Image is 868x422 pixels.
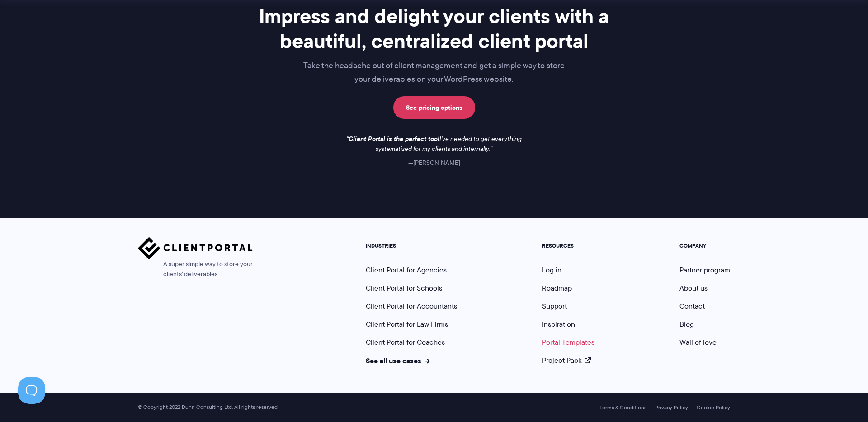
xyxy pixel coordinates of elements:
a: Project Pack [542,355,591,366]
a: Client Portal for Schools [366,283,442,293]
a: Client Portal for Accountants [366,301,457,311]
a: Support [542,301,567,311]
a: Client Portal for Coaches [366,337,445,347]
a: Portal Templates [542,337,594,347]
a: See all use cases [366,355,430,366]
a: Privacy Policy [655,404,688,411]
a: Partner program [679,265,730,275]
span: A super simple way to store your clients' deliverables [138,259,253,279]
a: Roadmap [542,283,572,293]
strong: Client Portal is the perfect tool [349,134,439,144]
span: © Copyright 2022 Dunn Consulting Ltd. All rights reserved. [133,404,283,411]
a: Terms & Conditions [599,404,646,411]
h5: RESOURCES [542,243,594,249]
a: Contact [679,301,705,311]
p: Take the headache out of client management and get a simple way to store your deliverables on you... [254,59,614,86]
a: See pricing options [393,96,475,119]
a: About us [679,283,708,293]
a: Inspiration [542,319,575,329]
p: I've needed to get everything systematized for my clients and internally. [339,134,529,154]
a: Client Portal for Law Firms [366,319,448,329]
h5: COMPANY [679,243,730,249]
a: Cookie Policy [697,404,730,411]
iframe: Toggle Customer Support [18,377,45,404]
a: Wall of love [679,337,717,347]
a: Client Portal for Agencies [366,265,447,275]
a: Log in [542,265,561,275]
h5: INDUSTRIES [366,243,457,249]
cite: [PERSON_NAME] [408,158,460,167]
h2: Impress and delight your clients with a beautiful, centralized client portal [254,4,614,54]
a: Blog [679,319,694,329]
